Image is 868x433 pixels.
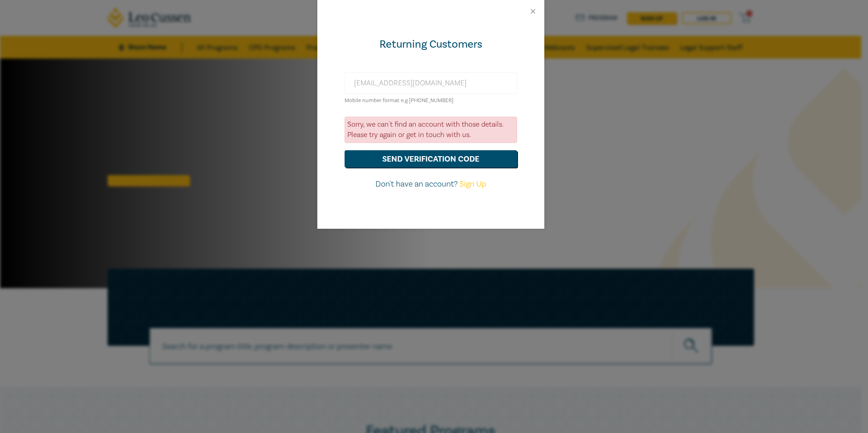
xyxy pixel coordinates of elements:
div: Returning Customers [345,37,517,52]
input: Enter email or Mobile number [345,72,517,94]
small: Mobile number format e.g [PHONE_NUMBER] [345,97,454,104]
button: Close [529,7,537,15]
a: Sign Up [459,179,486,189]
p: Don't have an account? [345,178,517,190]
button: send verification code [345,150,517,167]
div: Sorry, we can't find an account with those details. Please try again or get in touch with us. [345,117,517,143]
